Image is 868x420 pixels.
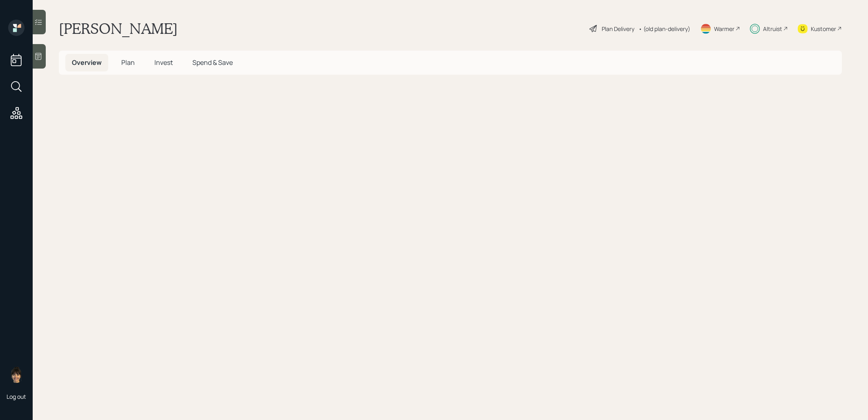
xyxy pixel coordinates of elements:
div: Plan Delivery [602,24,634,33]
h1: [PERSON_NAME] [59,20,178,38]
div: Log out [7,393,26,400]
div: Altruist [763,24,782,33]
div: Warmer [714,24,734,33]
span: Spend & Save [192,58,233,67]
span: Plan [121,58,135,67]
div: • (old plan-delivery) [638,24,690,33]
span: Overview [72,58,102,67]
img: treva-nostdahl-headshot.png [8,367,25,383]
span: Invest [154,58,173,67]
div: Kustomer [811,24,836,33]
